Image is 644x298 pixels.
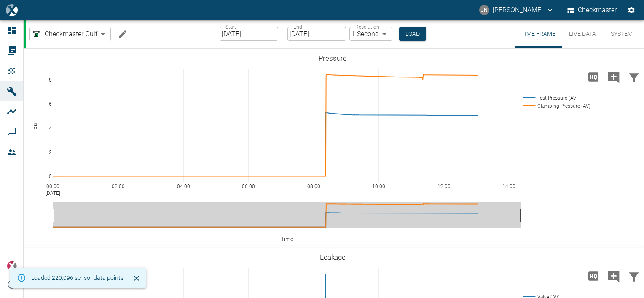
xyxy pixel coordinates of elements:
[604,265,624,287] button: Add comment
[31,29,97,39] a: Checkmaster Gulf
[478,3,555,18] button: jayan.nair@neuman-esser.ae
[45,29,97,39] span: Checkmaster Gulf
[225,23,236,30] label: Start
[566,3,619,18] button: Checkmaster
[293,23,302,30] label: End
[7,261,17,271] img: Xplore Logo
[604,66,624,88] button: Add comment
[624,66,644,88] button: Filter Chart Data
[281,29,285,39] p: –
[603,20,641,48] button: System
[399,27,426,41] button: Load
[479,5,489,15] div: JN
[624,265,644,287] button: Filter Chart Data
[624,3,639,18] button: Settings
[220,27,278,41] input: MM/DD/YYYY
[349,27,392,41] div: 1 Second
[114,26,131,43] button: Edit machine
[31,270,123,285] div: Loaded 220,096 sensor data points
[515,20,562,48] button: Time Frame
[583,72,604,80] span: Load high Res
[6,4,17,16] img: logo
[287,27,346,41] input: MM/DD/YYYY
[130,272,143,285] button: Close
[562,20,603,48] button: Live Data
[355,23,379,30] label: Resolution
[583,271,604,279] span: Load high Res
